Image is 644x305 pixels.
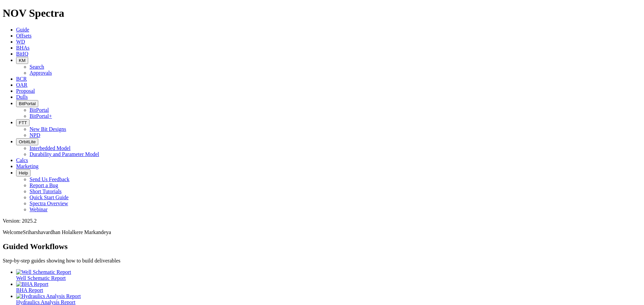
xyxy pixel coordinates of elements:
a: Guide [16,27,29,32]
img: BHA Report [16,281,48,287]
a: BitPortal+ [30,113,52,119]
a: Short Tutorials [30,188,62,194]
span: Well Schematic Report [16,275,66,281]
span: Sriharshavardhan Holalkere Markandeya [23,229,111,235]
a: BitIQ [16,51,28,57]
a: Send Us Feedback [30,176,69,182]
span: Help [19,170,28,175]
a: Quick Start Guide [30,195,68,200]
a: NPD [30,132,40,138]
button: FTT [16,119,30,126]
span: Hydraulics Analysis Report [16,299,75,305]
button: OrbitLite [16,138,38,145]
span: OrbitLite [19,139,36,144]
span: KM [19,58,25,63]
a: Dulls [16,94,28,100]
a: Durability and Parameter Model [30,151,99,157]
h2: Guided Workflows [3,242,641,251]
a: BHA Report BHA Report [16,281,641,293]
a: New Bit Designs [30,126,66,132]
a: Marketing [16,163,39,169]
a: BHAs [16,45,30,51]
a: BCR [16,76,27,82]
a: Proposal [16,88,35,94]
button: Help [16,169,31,176]
a: Report a Bug [30,182,58,188]
p: Welcome [3,229,641,235]
span: BHA Report [16,287,43,293]
a: Calcs [16,157,28,163]
a: Search [30,64,44,70]
a: Spectra Overview [30,201,68,206]
a: BitPortal [30,107,49,113]
p: Step-by-step guides showing how to build deliverables [3,258,641,264]
h1: NOV Spectra [3,7,641,19]
a: Offsets [16,33,32,39]
div: Version: 2025.2 [3,218,641,224]
a: Interbedded Model [30,145,70,151]
img: Well Schematic Report [16,269,71,275]
a: Approvals [30,70,52,76]
button: KM [16,57,28,64]
a: OAR [16,82,28,88]
button: BitPortal [16,100,38,107]
span: BitPortal [19,101,36,106]
img: Hydraulics Analysis Report [16,293,81,299]
a: WD [16,39,25,45]
a: Well Schematic Report Well Schematic Report [16,269,641,281]
a: Hydraulics Analysis Report Hydraulics Analysis Report [16,293,641,305]
span: FTT [19,120,27,125]
a: Webinar [30,207,48,212]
